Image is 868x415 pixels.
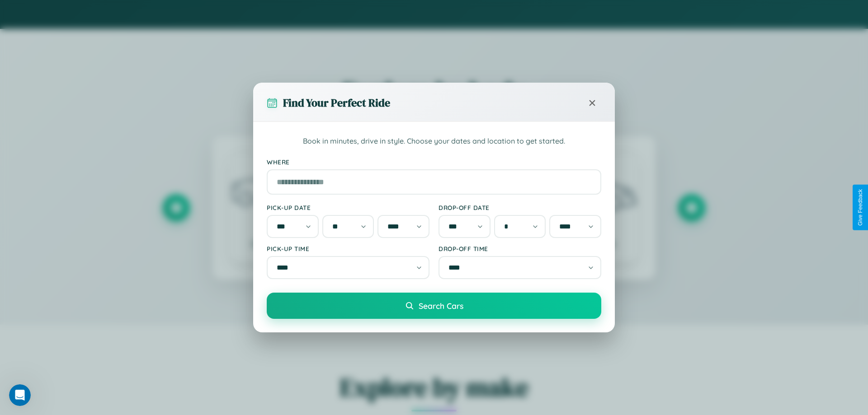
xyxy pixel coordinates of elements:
[283,95,390,110] h3: Find Your Perfect Ride
[267,158,601,166] label: Where
[267,293,601,319] button: Search Cars
[419,301,463,311] span: Search Cars
[267,135,601,147] p: Book in minutes, drive in style. Choose your dates and location to get started.
[267,245,429,252] label: Pick-up Time
[439,204,601,211] label: Drop-off Date
[439,245,601,252] label: Drop-off Time
[267,204,429,211] label: Pick-up Date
